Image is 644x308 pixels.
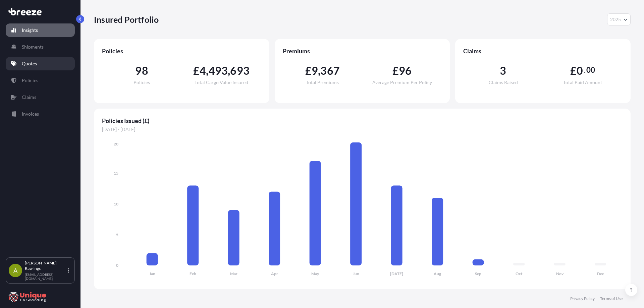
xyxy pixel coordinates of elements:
span: , [206,65,208,76]
p: Claims [22,94,36,101]
p: Quotes [22,60,37,67]
tspan: 10 [114,201,118,206]
tspan: Sep [475,271,481,276]
span: Premiums [283,47,442,55]
p: Invoices [22,111,39,117]
span: Policies [133,80,150,85]
span: 9 [312,65,318,76]
a: Invoices [6,107,75,121]
span: 98 [135,65,148,76]
tspan: 15 [114,171,118,176]
span: . [584,67,586,73]
p: [PERSON_NAME] Rawlings [25,260,66,271]
p: Shipments [22,44,44,50]
a: Privacy Policy [570,296,595,301]
p: [EMAIL_ADDRESS][DOMAIN_NAME] [25,272,66,281]
span: 0 [577,65,583,76]
span: Claims Raised [489,80,518,85]
span: A [13,267,17,274]
span: [DATE] - [DATE] [102,126,623,133]
span: 3 [500,65,506,76]
tspan: 20 [114,141,118,146]
span: £ [392,65,399,76]
span: 96 [399,65,412,76]
a: Policies [6,74,75,87]
span: , [318,65,320,76]
span: 693 [230,65,250,76]
span: £ [193,65,200,76]
tspan: Dec [597,271,604,276]
a: Quotes [6,57,75,70]
span: Total Paid Amount [563,80,602,85]
a: Insights [6,23,75,37]
span: Total Cargo Value Insured [195,80,248,85]
img: organization-logo [8,292,47,302]
tspan: Feb [190,271,196,276]
span: Policies [102,47,261,55]
span: £ [570,65,577,76]
span: 2025 [610,16,621,23]
span: £ [305,65,312,76]
span: 493 [209,65,228,76]
tspan: 5 [116,232,118,237]
a: Terms of Use [600,296,623,301]
tspan: Apr [271,271,278,276]
a: Shipments [6,40,75,54]
p: Insured Portfolio [94,14,159,25]
p: Insights [22,27,38,34]
span: 00 [586,67,595,73]
span: 367 [320,65,340,76]
span: , [228,65,230,76]
span: 4 [200,65,206,76]
span: Average Premium Per Policy [372,80,432,85]
p: Policies [22,77,38,84]
tspan: Aug [434,271,441,276]
tspan: Oct [516,271,523,276]
span: Claims [463,47,623,55]
tspan: Nov [556,271,564,276]
span: Policies Issued (£) [102,117,623,125]
button: Year Selector [607,13,631,25]
tspan: [DATE] [390,271,403,276]
span: Total Premiums [306,80,339,85]
tspan: Jan [149,271,155,276]
tspan: May [311,271,319,276]
a: Claims [6,90,75,104]
tspan: Jun [353,271,359,276]
tspan: Mar [230,271,237,276]
tspan: 0 [116,263,118,268]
